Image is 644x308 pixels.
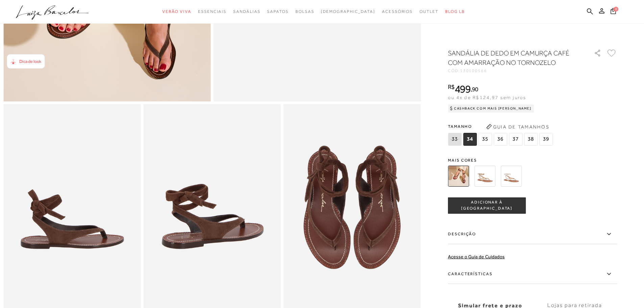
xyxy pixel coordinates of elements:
[448,224,617,244] label: Descrição
[19,59,41,64] span: Dica de look
[455,83,471,95] span: 499
[448,166,469,187] img: SANDÁLIA DE DEDO EM CAMURÇA CAFÉ COM AMARRAÇÃO NO TORNOZELO
[448,264,617,284] label: Características
[448,84,455,90] i: R$
[448,104,534,113] div: Cashback com Mais [PERSON_NAME]
[474,166,495,187] img: SANDÁLIA DE DEDO EM METALIZADO DOURADO COM AMARRAÇÃO NO TORNOZELO
[448,254,505,259] a: Acesse o Guia de Cuidados
[233,9,260,14] span: Sandálias
[162,9,191,14] span: Verão Viva
[445,9,465,14] span: BLOG LB
[267,5,288,18] a: categoryNavScreenReaderText
[448,48,575,67] h1: SANDÁLIA DE DEDO EM CAMURÇA CAFÉ COM AMARRAÇÃO NO TORNOZELO
[509,133,522,146] span: 37
[321,5,375,18] a: noSubCategoriesText
[448,121,554,132] span: Tamanho
[295,5,314,18] a: categoryNavScreenReaderText
[448,199,525,211] span: ADICIONAR À [GEOGRAPHIC_DATA]
[448,69,583,73] div: CÓD:
[295,9,314,14] span: Bolsas
[420,9,438,14] span: Outlet
[420,5,438,18] a: categoryNavScreenReaderText
[484,121,551,132] button: Guia de Tamanhos
[614,7,618,11] span: 0
[445,5,465,18] a: BLOG LB
[198,5,226,18] a: categoryNavScreenReaderText
[460,68,487,73] span: 130100566
[463,133,477,146] span: 34
[321,9,375,14] span: [DEMOGRAPHIC_DATA]
[382,9,413,14] span: Acessórios
[478,133,492,146] span: 35
[448,158,617,162] span: Mais cores
[524,133,538,146] span: 38
[472,86,478,93] span: 90
[267,9,288,14] span: Sapatos
[494,133,507,146] span: 36
[382,5,413,18] a: categoryNavScreenReaderText
[162,5,191,18] a: categoryNavScreenReaderText
[471,86,478,92] i: ,
[448,197,526,214] button: ADICIONAR À [GEOGRAPHIC_DATA]
[448,95,526,100] span: ou 4x de R$124,97 sem juros
[501,166,522,187] img: SANDÁLIA RASTEIRA EM COURO OFF WHITE COM FECHAMENTO NO TORNOZELO
[198,9,226,14] span: Essenciais
[448,133,461,146] span: 33
[233,5,260,18] a: categoryNavScreenReaderText
[609,7,618,17] button: 0
[539,133,553,146] span: 39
